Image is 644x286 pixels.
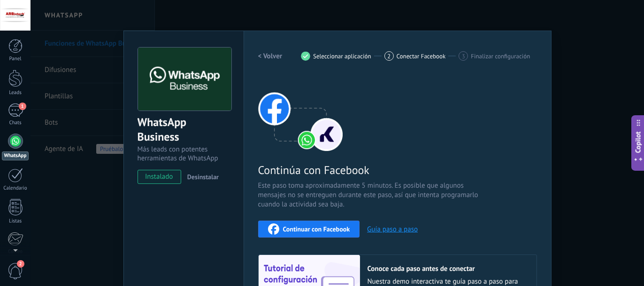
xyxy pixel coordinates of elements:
span: Continuar con Facebook [283,226,350,232]
div: Panel [2,56,29,62]
img: logo_main.png [138,48,231,111]
div: Listas [2,218,29,224]
div: WhatsApp [2,151,29,160]
span: Seleccionar aplicación [313,53,371,60]
span: Finalizar configuración [471,53,530,60]
span: 3 [462,52,465,60]
h2: < Volver [258,52,283,61]
span: Conectar Facebook [397,53,446,60]
span: 2 [387,52,391,60]
span: instalado [138,170,181,184]
span: 1 [19,103,26,110]
button: Desinstalar [184,170,219,184]
span: Desinstalar [187,173,219,181]
button: Continuar con Facebook [258,221,360,238]
span: Continúa con Facebook [258,163,482,177]
span: Copilot [634,132,643,153]
h2: Conoce cada paso antes de conectar [368,264,527,273]
span: 2 [17,260,24,268]
div: Chats [2,120,29,126]
div: Leads [2,90,29,96]
div: WhatsApp Business [138,115,230,145]
span: Este paso toma aproximadamente 5 minutos. Es posible que algunos mensajes no se entreguen durante... [258,181,482,209]
div: Más leads con potentes herramientas de WhatsApp [138,145,230,163]
button: < Volver [258,48,283,64]
button: Guía paso a paso [367,225,418,234]
img: connect with facebook [258,76,343,151]
div: Calendario [2,185,29,191]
